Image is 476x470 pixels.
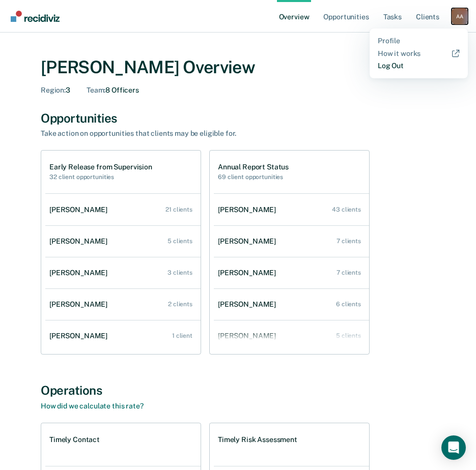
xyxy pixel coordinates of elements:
a: How did we calculate this rate? [41,402,144,410]
h2: 32 client opportunities [49,173,152,181]
a: [PERSON_NAME] 21 clients [45,195,201,224]
a: [PERSON_NAME] 5 clients [214,321,369,350]
div: [PERSON_NAME] [218,300,280,309]
a: [PERSON_NAME] 5 clients [45,227,201,256]
div: 3 clients [167,269,192,276]
div: [PERSON_NAME] [218,269,280,277]
div: 1 client [172,332,192,339]
button: Profile dropdown button [452,8,468,24]
div: 2 clients [168,301,192,308]
a: Profile [378,37,460,45]
div: [PERSON_NAME] [218,237,280,246]
a: [PERSON_NAME] 3 clients [45,258,201,287]
div: Open Intercom Messenger [441,435,466,460]
a: Log Out [378,62,460,70]
div: [PERSON_NAME] [49,269,111,277]
div: Take action on opportunities that clients may be eligible for. [41,129,397,138]
div: [PERSON_NAME] [49,237,111,246]
div: [PERSON_NAME] [218,205,280,214]
a: [PERSON_NAME] 2 clients [45,290,201,319]
a: [PERSON_NAME] 6 clients [214,290,369,319]
div: A A [452,8,468,24]
div: [PERSON_NAME] [49,300,111,309]
div: 6 clients [336,301,361,308]
div: 3 [41,86,70,95]
span: Team : [87,86,105,94]
div: 7 clients [337,269,361,276]
h1: Timely Contact [49,435,100,444]
span: Region : [41,86,66,94]
img: Recidiviz [11,11,60,22]
h1: Annual Report Status [218,163,289,171]
div: [PERSON_NAME] [49,332,111,340]
div: 21 clients [165,206,192,213]
a: [PERSON_NAME] 1 client [45,321,201,350]
div: 7 clients [337,238,361,245]
h1: Timely Risk Assessment [218,435,297,444]
div: Opportunities [41,111,435,126]
div: 5 clients [336,332,361,339]
div: 5 clients [167,238,192,245]
h2: 69 client opportunities [218,173,289,181]
div: 8 Officers [87,86,139,95]
div: [PERSON_NAME] [49,205,111,214]
a: [PERSON_NAME] 7 clients [214,258,369,287]
div: [PERSON_NAME] Overview [41,57,435,78]
div: [PERSON_NAME] [218,332,280,340]
a: [PERSON_NAME] 7 clients [214,227,369,256]
div: Operations [41,383,435,398]
h1: Early Release from Supervision [49,163,152,171]
a: How it works [378,49,460,58]
div: 43 clients [332,206,361,213]
a: [PERSON_NAME] 43 clients [214,195,369,224]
